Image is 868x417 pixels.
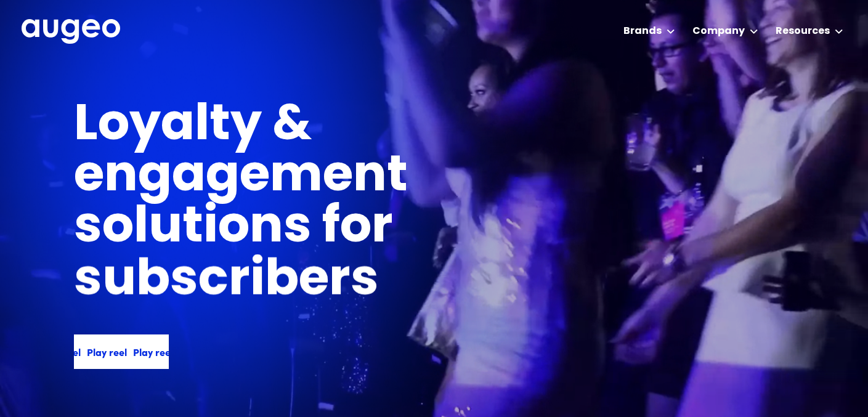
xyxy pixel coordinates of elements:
[39,344,79,359] div: Play reel
[692,24,745,39] div: Company
[74,101,606,254] h1: Loyalty & engagement solutions for
[74,334,169,369] a: Play reelPlay reelPlay reel
[86,344,126,359] div: Play reel
[132,344,172,359] div: Play reel
[22,19,120,45] a: home
[74,256,379,307] h1: subscribers
[623,24,662,39] div: Brands
[22,19,120,44] img: Augeo's full logo in white.
[776,24,830,39] div: Resources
